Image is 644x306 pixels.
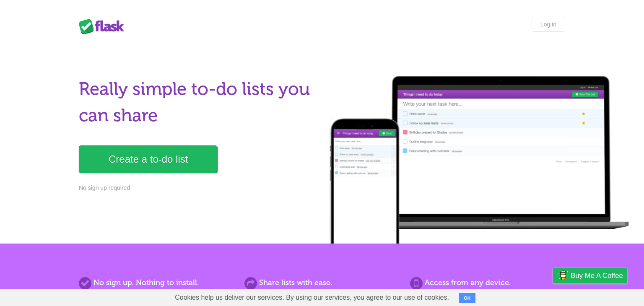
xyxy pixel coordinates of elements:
h2: Access from any device. [410,277,565,288]
h1: Really simple to-do lists you can share [79,76,317,129]
div: Flask Lists [79,19,129,34]
img: Buy me a coffee [557,268,569,283]
button: OK [459,293,475,303]
span: Cookies help us deliver our services. By using our services, you agree to our use of cookies. [166,289,457,306]
a: Log in [532,17,565,32]
a: Create a to-do list [79,145,218,173]
span: Buy me a coffee [571,268,623,283]
h2: No sign up. Nothing to install. [79,277,234,288]
p: No sign up required [79,184,317,192]
h2: Share lists with ease. [244,277,400,288]
a: Buy me a coffee [553,268,627,283]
